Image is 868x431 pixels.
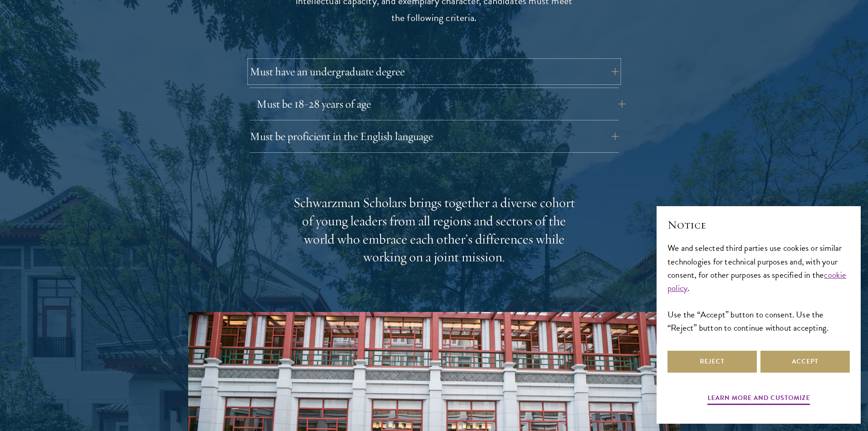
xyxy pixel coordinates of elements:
button: Must be proficient in the English language [250,125,619,147]
button: Accept [760,351,850,373]
button: Reject [668,351,757,373]
div: We and selected third parties use cookies or similar technologies for technical purposes and, wit... [668,241,850,334]
a: cookie policy [668,268,847,295]
h2: Notice [668,217,850,233]
button: Must have an undergraduate degree [250,61,619,83]
button: Learn more and customize [708,392,810,406]
div: Schwarzman Scholars brings together a diverse cohort of young leaders from all regions and sector... [293,194,575,267]
button: Must be 18-28 years of age [257,93,626,115]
